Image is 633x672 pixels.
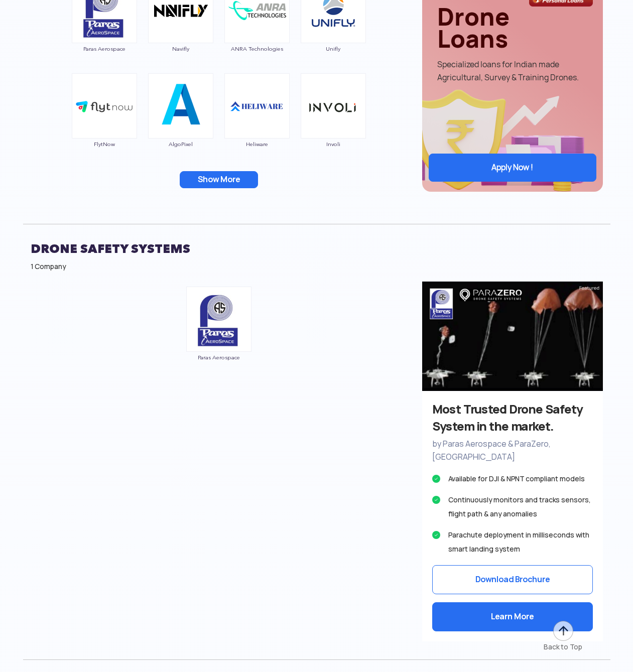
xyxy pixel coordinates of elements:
a: ANRA Technologies [224,6,290,52]
img: ic_heliware.png [224,73,290,139]
span: Paras Aerospace [186,354,252,360]
li: Available for DJI & NPNT compliant models [432,472,593,486]
img: ic_algopixel.png [148,73,213,139]
span: Navifly [148,46,214,52]
a: FlytNow [71,101,138,147]
div: Specialized loans for Indian made Agricultural, Survey & Training Drones. [437,58,588,84]
span: ANRA Technologies [224,46,290,52]
a: AlgoPixel [148,101,214,147]
img: ic_paras.png [186,287,251,352]
div: Drone Loans [437,6,588,50]
span: FlytNow [71,141,138,147]
img: ic_involi.png [301,73,366,139]
img: safety-ads.png [422,282,603,390]
a: Heliware [224,101,290,147]
a: Involi [300,101,366,147]
div: Back to Top [544,642,582,652]
button: Show More [180,171,258,188]
span: Involi [300,141,366,147]
a: Unifly [300,6,366,52]
li: Continuously monitors and tracks sensors, flight path & any anomalies [432,493,593,521]
div: 1 Company [31,261,603,272]
h3: Most Trusted Drone Safety System in the market. [432,401,593,435]
a: Navifly [148,6,214,52]
p: by Paras Aerospace & ParaZero, [GEOGRAPHIC_DATA] [432,438,593,464]
a: Apply Now ! [429,154,596,182]
li: Parachute deployment in milliseconds with smart landing system [432,528,593,556]
button: Learn More [432,602,593,631]
span: Unifly [300,46,366,52]
a: Paras Aerospace [71,6,138,52]
button: Download Brochure [432,565,593,594]
h2: Drone safety systems [31,236,603,261]
img: ic_flytnow.png [72,73,137,139]
img: ic_arrow-up.png [552,620,574,642]
span: Paras Aerospace [71,46,138,52]
span: Heliware [224,141,290,147]
span: AlgoPixel [148,141,214,147]
a: Paras Aerospace [186,314,252,360]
